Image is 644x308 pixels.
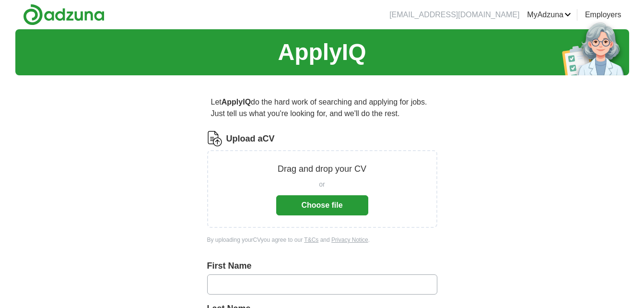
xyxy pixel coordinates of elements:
[319,179,325,190] span: or
[222,98,251,106] strong: ApplyIQ
[276,195,368,215] button: Choose file
[207,93,437,123] p: Let do the hard work of searching and applying for jobs. Just tell us what you're looking for, an...
[207,260,437,272] label: First Name
[207,131,222,146] img: CV Icon
[389,9,519,21] li: [EMAIL_ADDRESS][DOMAIN_NAME]
[278,163,366,176] p: Drag and drop your CV
[527,9,571,21] a: MyAdzuna
[585,9,621,21] a: Employers
[278,35,366,70] h1: ApplyIQ
[304,237,318,243] a: T&Cs
[23,4,105,25] img: Adzuna logo
[207,236,437,244] div: By uploading your CV you agree to our and .
[226,132,275,145] label: Upload a CV
[331,237,368,243] a: Privacy Notice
